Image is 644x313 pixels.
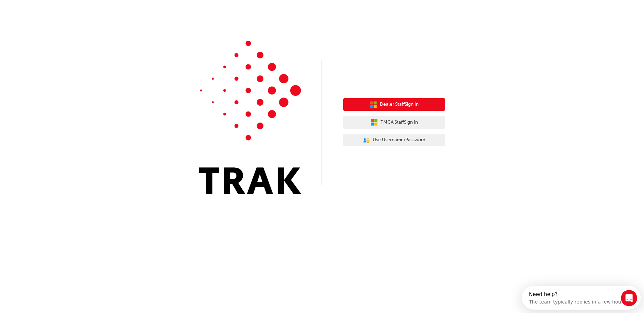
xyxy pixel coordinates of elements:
div: Open Intercom Messenger [3,3,125,21]
div: The team typically replies in a few hours. [7,11,105,18]
img: Trak [199,41,301,194]
span: Use Username/Password [373,136,425,144]
button: Use Username/Password [343,134,445,147]
span: TMCA Staff Sign In [381,119,418,126]
div: Need help? [7,6,105,11]
button: Dealer StaffSign In [343,98,445,111]
iframe: Intercom live chat [621,290,637,306]
span: Dealer Staff Sign In [380,101,419,108]
button: TMCA StaffSign In [343,116,445,129]
iframe: Intercom live chat discovery launcher [522,286,641,310]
